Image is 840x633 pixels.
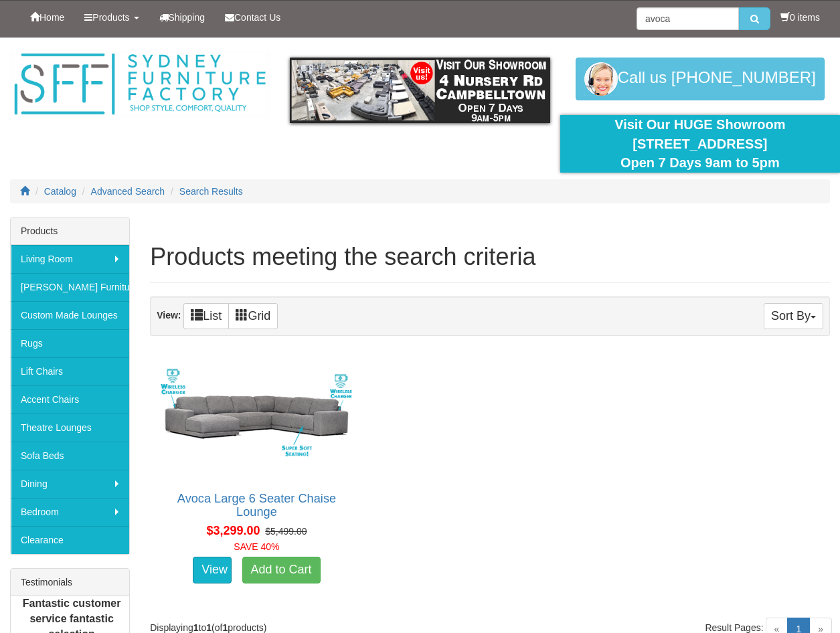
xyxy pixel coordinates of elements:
[11,569,129,596] div: Testimonials
[39,12,64,23] span: Home
[193,622,199,633] strong: 1
[11,414,129,442] a: Theatre Lounges
[10,51,270,118] img: Sydney Furniture Factory
[11,245,129,273] a: Living Room
[157,357,356,478] img: Avoca Large 6 Seater Chaise Lounge
[234,12,280,23] span: Contact Us
[150,244,830,270] h1: Products meeting the search criteria
[169,12,205,23] span: Shipping
[11,470,129,498] a: Dining
[11,273,129,301] a: [PERSON_NAME] Furniture
[11,442,129,470] a: Sofa Beds
[764,303,823,329] button: Sort By
[177,492,336,519] a: Avoca Large 6 Seater Chaise Lounge
[780,11,820,24] li: 0 items
[11,217,129,245] div: Products
[215,1,290,34] a: Contact Us
[11,301,129,329] a: Custom Made Lounges
[242,557,321,583] a: Add to Cart
[234,541,279,552] font: SAVE 40%
[179,186,243,197] a: Search Results
[92,12,129,23] span: Products
[91,186,165,197] a: Advanced Search
[11,498,129,526] a: Bedroom
[11,357,129,385] a: Lift Chairs
[149,1,216,34] a: Shipping
[20,1,74,34] a: Home
[290,58,550,123] img: showroom.gif
[637,7,739,30] input: Site search
[570,115,830,173] div: Visit Our HUGE Showroom [STREET_ADDRESS] Open 7 Days 9am to 5pm
[11,329,129,357] a: Rugs
[206,524,260,537] span: $3,299.00
[206,622,212,633] strong: 1
[228,303,278,329] a: Grid
[193,557,232,583] a: View
[44,186,76,197] a: Catalog
[183,303,229,329] a: List
[11,385,129,414] a: Accent Chairs
[157,310,181,321] strong: View:
[222,622,228,633] strong: 1
[265,526,307,537] del: $5,499.00
[11,526,129,554] a: Clearance
[74,1,149,34] a: Products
